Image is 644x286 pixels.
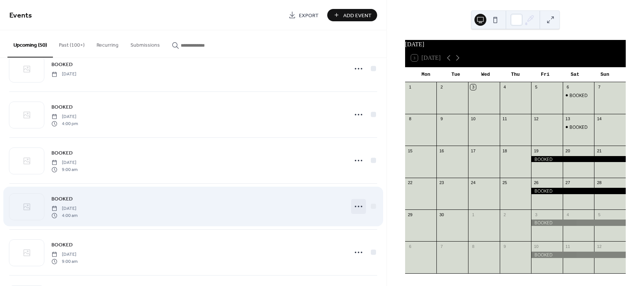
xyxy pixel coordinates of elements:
[502,116,508,122] div: 11
[569,124,588,130] div: BOOKED
[7,30,53,57] button: Upcoming (50)
[51,166,78,173] span: 9:00 am
[502,84,508,90] div: 4
[299,12,319,19] span: Export
[501,67,530,82] div: Thu
[53,30,91,57] button: Past (100+)
[565,84,571,90] div: 6
[470,243,476,249] div: 8
[470,180,476,186] div: 24
[565,148,571,153] div: 20
[563,92,594,99] div: BOOKED
[9,8,32,23] span: Events
[51,159,78,166] span: [DATE]
[51,251,78,258] span: [DATE]
[565,180,571,186] div: 27
[596,116,602,122] div: 14
[596,212,602,217] div: 5
[533,84,539,90] div: 5
[502,212,508,217] div: 2
[407,116,413,122] div: 8
[411,67,441,82] div: Mon
[533,148,539,153] div: 19
[51,195,73,203] a: BOOKED
[283,9,324,21] a: Export
[530,67,560,82] div: Fri
[51,103,73,111] a: BOOKED
[51,258,78,265] span: 9:00 am
[51,212,78,219] span: 4:00 am
[439,116,444,122] div: 9
[502,180,508,186] div: 25
[563,124,594,130] div: BOOKED
[531,188,626,194] div: BOOKED
[124,30,166,57] button: Submissions
[51,103,73,111] span: BOOKED
[407,148,413,153] div: 15
[596,180,602,186] div: 28
[533,212,539,217] div: 3
[51,120,78,127] span: 4:00 pm
[439,243,444,249] div: 7
[596,148,602,153] div: 21
[533,180,539,186] div: 26
[51,240,73,249] a: BOOKED
[407,243,413,249] div: 6
[441,67,471,82] div: Tue
[405,40,626,49] div: [DATE]
[596,243,602,249] div: 12
[51,114,78,120] span: [DATE]
[565,116,571,122] div: 13
[407,180,413,186] div: 22
[327,9,377,21] button: Add Event
[407,212,413,217] div: 29
[569,92,588,99] div: BOOKED
[471,67,501,82] div: Wed
[531,252,626,258] div: BOOKED
[343,12,372,19] span: Add Event
[470,212,476,217] div: 1
[439,180,444,186] div: 23
[439,84,444,90] div: 2
[439,212,444,217] div: 30
[531,220,626,226] div: BOOKED
[407,84,413,90] div: 1
[560,67,590,82] div: Sat
[565,212,571,217] div: 4
[51,71,76,78] span: [DATE]
[51,149,73,157] span: BOOKED
[533,116,539,122] div: 12
[502,243,508,249] div: 9
[531,156,626,162] div: BOOKED
[596,84,602,90] div: 7
[91,30,124,57] button: Recurring
[439,148,444,153] div: 16
[470,84,476,90] div: 3
[470,116,476,122] div: 10
[470,148,476,153] div: 17
[51,149,73,157] a: BOOKED
[51,205,78,212] span: [DATE]
[502,148,508,153] div: 18
[51,60,73,69] a: BOOKED
[565,243,571,249] div: 11
[590,67,620,82] div: Sun
[533,243,539,249] div: 10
